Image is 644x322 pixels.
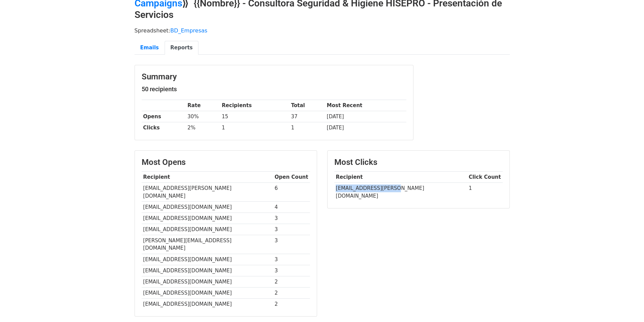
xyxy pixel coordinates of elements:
[142,213,273,224] td: [EMAIL_ADDRESS][DOMAIN_NAME]
[142,276,273,287] td: [EMAIL_ADDRESS][DOMAIN_NAME]
[142,254,273,265] td: [EMAIL_ADDRESS][DOMAIN_NAME]
[142,122,186,133] th: Clicks
[325,122,406,133] td: [DATE]
[289,122,325,133] td: 1
[165,41,198,55] a: Reports
[142,235,273,254] td: [PERSON_NAME][EMAIL_ADDRESS][DOMAIN_NAME]
[170,27,208,34] a: BD_Empresas
[610,290,644,322] iframe: Chat Widget
[325,111,406,122] td: [DATE]
[273,183,310,202] td: 6
[186,100,220,111] th: Rate
[610,290,644,322] div: Widget de chat
[142,111,186,122] th: Opens
[467,183,503,201] td: 1
[273,201,310,213] td: 4
[142,183,273,202] td: [EMAIL_ADDRESS][PERSON_NAME][DOMAIN_NAME]
[334,157,503,167] h3: Most Clicks
[142,157,310,167] h3: Most Opens
[220,100,289,111] th: Recipients
[467,172,503,183] th: Click Count
[273,276,310,287] td: 2
[273,265,310,276] td: 3
[142,265,273,276] td: [EMAIL_ADDRESS][DOMAIN_NAME]
[273,299,310,310] td: 2
[273,288,310,299] td: 2
[142,85,406,93] h5: 50 recipients
[142,299,273,310] td: [EMAIL_ADDRESS][DOMAIN_NAME]
[273,235,310,254] td: 3
[220,122,289,133] td: 1
[289,111,325,122] td: 37
[135,27,510,34] p: Spreadsheet:
[325,100,406,111] th: Most Recent
[220,111,289,122] td: 15
[186,122,220,133] td: 2%
[142,72,406,82] h3: Summary
[142,201,273,213] td: [EMAIL_ADDRESS][DOMAIN_NAME]
[142,172,273,183] th: Recipient
[186,111,220,122] td: 30%
[273,254,310,265] td: 3
[273,224,310,235] td: 3
[273,172,310,183] th: Open Count
[334,183,467,201] td: [EMAIL_ADDRESS][PERSON_NAME][DOMAIN_NAME]
[334,172,467,183] th: Recipient
[142,224,273,235] td: [EMAIL_ADDRESS][DOMAIN_NAME]
[142,288,273,299] td: [EMAIL_ADDRESS][DOMAIN_NAME]
[273,213,310,224] td: 3
[135,41,165,55] a: Emails
[289,100,325,111] th: Total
